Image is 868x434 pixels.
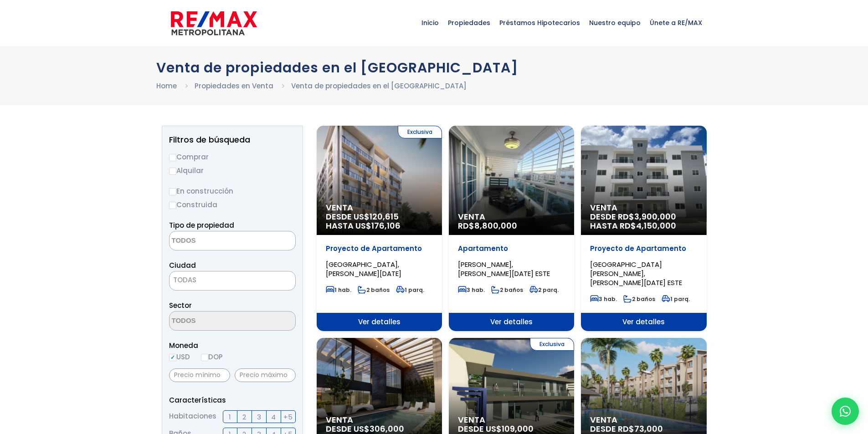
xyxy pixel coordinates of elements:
span: 4,150,000 [636,220,676,231]
img: remax-metropolitana-logo [171,10,257,37]
span: 4 [271,411,276,423]
label: Comprar [169,151,296,163]
a: Propiedades en Venta [195,81,273,91]
span: 2 baños [491,286,523,294]
span: 176,106 [371,220,401,231]
span: Exclusiva [530,338,574,351]
span: Ver detalles [449,313,574,331]
a: Venta DESDE RD$3,900,000 HASTA RD$4,150,000 Proyecto de Apartamento [GEOGRAPHIC_DATA][PERSON_NAME... [581,126,706,331]
span: Préstamos Hipotecarios [495,9,585,36]
span: Habitaciones [169,410,216,423]
span: Únete a RE/MAX [645,9,707,36]
span: 120,615 [370,211,399,222]
span: Exclusiva [398,126,442,138]
span: Venta [590,415,697,424]
a: Home [156,81,177,91]
span: 2 [242,411,246,423]
span: Sector [169,301,192,310]
input: Precio mínimo [169,368,230,382]
input: Precio máximo [235,368,296,382]
span: 3,900,000 [634,211,676,222]
span: 1 parq. [662,295,690,303]
span: Nuestro equipo [585,9,645,36]
span: Venta [458,212,565,221]
li: Venta de propiedades en el [GEOGRAPHIC_DATA] [291,80,467,92]
h1: Venta de propiedades en el [GEOGRAPHIC_DATA] [156,60,712,76]
span: TODAS [173,275,196,285]
textarea: Search [169,311,258,331]
label: DOP [201,351,223,363]
label: Alquilar [169,165,296,176]
span: TODAS [169,274,295,286]
span: Venta [590,203,697,212]
span: [PERSON_NAME], [PERSON_NAME][DATE] ESTE [458,260,550,278]
p: Proyecto de Apartamento [326,244,433,253]
input: Alquilar [169,168,176,175]
span: +5 [283,411,293,423]
span: Venta [326,203,433,212]
label: En construcción [169,185,296,197]
span: Ver detalles [317,313,442,331]
span: [GEOGRAPHIC_DATA][PERSON_NAME], [PERSON_NAME][DATE] ESTE [590,260,682,287]
span: DESDE RD$ [590,212,697,230]
p: Características [169,394,296,406]
input: Comprar [169,154,176,161]
span: 1 hab. [326,286,351,294]
input: DOP [201,354,208,361]
span: 8,800,000 [474,220,517,231]
label: USD [169,351,190,363]
textarea: Search [169,231,258,251]
span: Tipo de propiedad [169,220,234,230]
span: 3 hab. [458,286,485,294]
span: Ver detalles [581,313,706,331]
h2: Filtros de búsqueda [169,135,296,144]
span: Ciudad [169,260,196,270]
span: 2 baños [358,286,390,294]
span: Venta [458,415,565,424]
span: 2 baños [623,295,655,303]
input: USD [169,354,176,361]
span: Moneda [169,340,296,351]
span: [GEOGRAPHIC_DATA], [PERSON_NAME][DATE] [326,260,401,278]
a: Exclusiva Venta DESDE US$120,615 HASTA US$176,106 Proyecto de Apartamento [GEOGRAPHIC_DATA], [PER... [317,126,442,331]
span: Venta [326,415,433,424]
span: 3 hab. [590,295,617,303]
p: Proyecto de Apartamento [590,244,697,253]
span: Propiedades [443,9,495,36]
span: 1 parq. [396,286,424,294]
span: RD$ [458,220,517,231]
span: 1 [229,411,231,423]
span: DESDE US$ [326,212,433,230]
span: HASTA US$ [326,221,433,230]
input: Construida [169,202,176,209]
label: Construida [169,199,296,210]
span: 3 [257,411,261,423]
span: 2 parq. [529,286,559,294]
span: Inicio [417,9,443,36]
span: TODAS [169,271,296,291]
input: En construcción [169,188,176,195]
span: HASTA RD$ [590,221,697,230]
p: Apartamento [458,244,565,253]
a: Venta RD$8,800,000 Apartamento [PERSON_NAME], [PERSON_NAME][DATE] ESTE 3 hab. 2 baños 2 parq. Ver... [449,126,574,331]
